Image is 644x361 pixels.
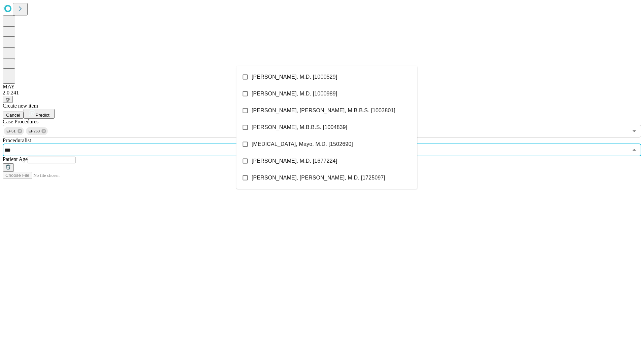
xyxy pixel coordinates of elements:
button: Predict [24,109,55,119]
button: @ [3,96,13,103]
span: EP61 [4,127,19,135]
div: EP61 [4,127,24,135]
span: [PERSON_NAME], M.B.B.S. [1004839] [252,123,347,131]
button: Close [630,145,639,155]
div: MAY [3,84,641,90]
span: Patient Age [3,156,28,162]
span: [MEDICAL_DATA], Mayo, M.D. [1502690] [252,140,353,148]
div: 2.0.241 [3,90,641,96]
span: @ [5,97,10,102]
span: [PERSON_NAME], M.D. [1677224] [252,157,337,165]
button: Open [630,126,639,136]
span: Cancel [6,113,20,118]
span: [PERSON_NAME], [PERSON_NAME], M.D. [1725097] [252,174,385,182]
span: [PERSON_NAME], M.D. [1000989] [252,90,337,98]
button: Cancel [3,112,24,119]
span: Create new item [3,103,38,109]
div: EP263 [26,127,48,135]
span: EP263 [26,127,43,135]
span: Predict [35,113,49,118]
span: [PERSON_NAME], [PERSON_NAME], M.B.B.S. [1003801] [252,107,395,115]
span: Proceduralist [3,137,31,143]
span: [PERSON_NAME], M.D. [1000529] [252,73,337,81]
span: Scheduled Procedure [3,119,38,124]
